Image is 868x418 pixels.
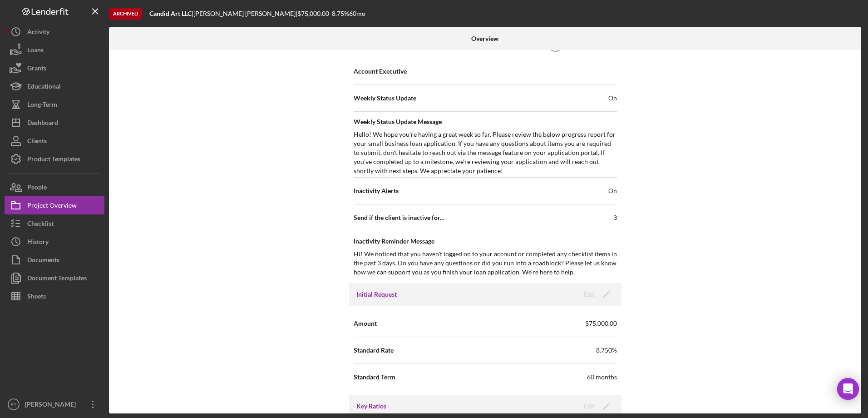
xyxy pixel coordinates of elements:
div: Hello! We hope you're having a great week so far. Please review the below progress report for you... [354,130,617,175]
div: People [27,178,47,199]
button: Project Overview [5,196,104,214]
button: Checklist [5,214,104,233]
div: Product Templates [27,150,80,170]
div: Dashboard [27,114,58,134]
div: Long-Term [27,95,57,116]
span: On [608,186,617,195]
div: 60 mo [349,10,365,17]
div: Project Overview [27,196,77,217]
h3: Initial Request [356,290,397,299]
div: Document Templates [27,269,87,289]
div: Grants [27,59,46,80]
div: [PERSON_NAME] [23,395,82,416]
span: Standard Rate [354,346,394,355]
button: Edit [578,399,614,413]
span: Amount [354,319,377,328]
span: Standard Term [354,373,395,382]
span: Inactivity Reminder Message [354,237,617,246]
span: Account Executive [354,67,407,76]
div: Loans [27,41,44,61]
div: Edit [584,288,595,301]
button: Educational [5,77,104,95]
div: Educational [27,77,61,98]
span: Send if the client is inactive for... [354,213,444,222]
b: Overview [471,35,498,42]
text: ET [11,402,16,407]
span: $75,000.00 [585,319,617,328]
h3: Key Ratios [356,402,386,411]
div: | [149,10,193,17]
div: Edit [584,399,595,413]
button: Documents [5,251,104,269]
div: Archived [109,8,142,20]
div: Hi! We noticed that you haven't logged on to your account or completed any checklist items in the... [354,249,617,277]
span: Weekly Status Update [354,94,416,103]
button: Loans [5,41,104,59]
button: Dashboard [5,114,104,132]
span: Inactivity Alerts [354,186,399,195]
span: On [608,94,617,103]
div: [PERSON_NAME] [PERSON_NAME] | [193,10,297,17]
button: People [5,178,104,196]
div: $75,000.00 [297,10,332,17]
div: 60 months [587,373,617,382]
div: Activity [27,23,49,43]
div: 3 [613,213,617,222]
button: Product Templates [5,150,104,168]
div: Documents [27,251,59,271]
button: Activity [5,23,104,41]
div: Sheets [27,287,46,308]
b: Candid Art LLC [149,10,192,17]
span: 8.750% [596,346,617,355]
button: Edit [578,288,614,301]
button: Grants [5,59,104,77]
div: Clients [27,132,47,152]
div: Checklist [27,214,54,235]
button: Sheets [5,287,104,305]
button: Clients [5,132,104,150]
span: Weekly Status Update Message [354,117,617,126]
div: 8.75 % [332,10,349,17]
div: Open Intercom Messenger [837,378,859,400]
div: History [27,233,49,253]
button: Document Templates [5,269,104,287]
button: History [5,233,104,251]
button: Long-Term [5,95,104,114]
button: ET[PERSON_NAME] [5,395,104,413]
